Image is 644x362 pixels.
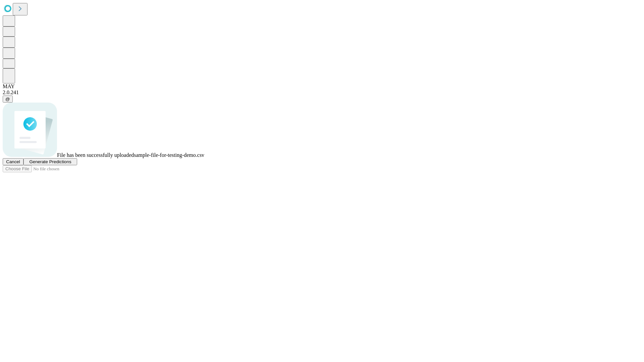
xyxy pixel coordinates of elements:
button: @ [3,96,13,103]
span: Cancel [6,159,20,164]
div: 2.0.241 [3,89,641,96]
button: Generate Predictions [23,158,77,165]
span: File has been successfully uploaded [57,152,134,158]
span: sample-file-for-testing-demo.csv [134,152,204,158]
div: MAY [3,83,641,89]
button: Cancel [3,158,23,165]
span: @ [5,97,10,102]
span: Generate Predictions [29,159,71,164]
